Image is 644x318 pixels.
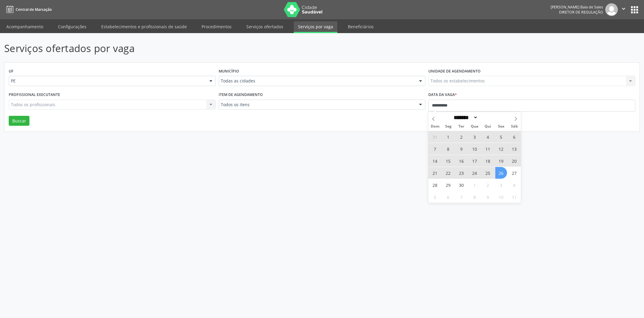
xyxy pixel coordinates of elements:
[456,143,467,155] span: Setembro 9, 2025
[442,179,454,191] span: Setembro 29, 2025
[429,179,441,191] span: Setembro 28, 2025
[344,21,378,32] a: Beneficiários
[468,125,481,128] span: Qua
[482,143,494,155] span: Setembro 11, 2025
[429,143,441,155] span: Setembro 7, 2025
[495,155,507,167] span: Setembro 19, 2025
[4,5,52,14] a: Central de Marcação
[469,143,481,155] span: Setembro 10, 2025
[9,67,14,76] label: UF
[428,67,481,76] label: Unidade de agendamento
[482,167,494,179] span: Setembro 25, 2025
[469,179,481,191] span: Outubro 1, 2025
[605,3,618,16] img: img
[494,125,508,128] span: Sex
[508,125,521,128] span: Sáb
[469,167,481,179] span: Setembro 24, 2025
[11,78,203,84] span: PE
[495,191,507,203] span: Outubro 10, 2025
[429,167,441,179] span: Setembro 21, 2025
[428,90,457,100] label: Data da vaga
[509,143,520,155] span: Setembro 13, 2025
[469,155,481,167] span: Setembro 17, 2025
[221,102,413,108] span: Todos os itens
[2,21,47,32] a: Acompanhamento
[442,131,454,143] span: Setembro 1, 2025
[495,167,507,179] span: Setembro 26, 2025
[455,125,468,128] span: Ter
[478,114,498,121] input: Year
[429,155,441,167] span: Setembro 14, 2025
[469,131,481,143] span: Setembro 3, 2025
[469,191,481,203] span: Outubro 8, 2025
[495,179,507,191] span: Outubro 3, 2025
[456,131,467,143] span: Setembro 2, 2025
[197,21,236,32] a: Procedimentos
[482,191,494,203] span: Outubro 9, 2025
[620,5,627,12] i: 
[442,143,454,155] span: Setembro 8, 2025
[429,131,441,143] span: Agosto 31, 2025
[509,179,520,191] span: Outubro 4, 2025
[482,131,494,143] span: Setembro 4, 2025
[456,191,467,203] span: Outubro 7, 2025
[4,41,449,56] p: Serviços ofertados por vaga
[482,155,494,167] span: Setembro 18, 2025
[456,155,467,167] span: Setembro 16, 2025
[429,191,441,203] span: Outubro 5, 2025
[509,167,520,179] span: Setembro 27, 2025
[97,21,191,32] a: Estabelecimentos e profissionais de saúde
[451,114,478,121] select: Month
[629,5,640,15] button: apps
[482,179,494,191] span: Outubro 2, 2025
[559,10,603,15] span: Diretor de regulação
[456,179,467,191] span: Setembro 30, 2025
[221,78,413,84] span: Todas as cidades
[428,125,442,128] span: Dom
[442,155,454,167] span: Setembro 15, 2025
[481,125,494,128] span: Qui
[54,21,91,32] a: Configurações
[242,21,287,32] a: Serviços ofertados
[9,116,29,126] button: Buscar
[219,67,239,76] label: Município
[9,90,60,100] label: Profissional executante
[509,191,520,203] span: Outubro 11, 2025
[495,143,507,155] span: Setembro 12, 2025
[551,5,603,10] div: [PERSON_NAME] Baia de Sales
[618,3,629,16] button: 
[442,125,455,128] span: Seg
[495,131,507,143] span: Setembro 5, 2025
[442,167,454,179] span: Setembro 22, 2025
[219,90,263,100] label: Item de agendamento
[509,155,520,167] span: Setembro 20, 2025
[294,21,337,33] a: Serviços por vaga
[456,167,467,179] span: Setembro 23, 2025
[442,191,454,203] span: Outubro 6, 2025
[509,131,520,143] span: Setembro 6, 2025
[16,7,52,12] span: Central de Marcação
